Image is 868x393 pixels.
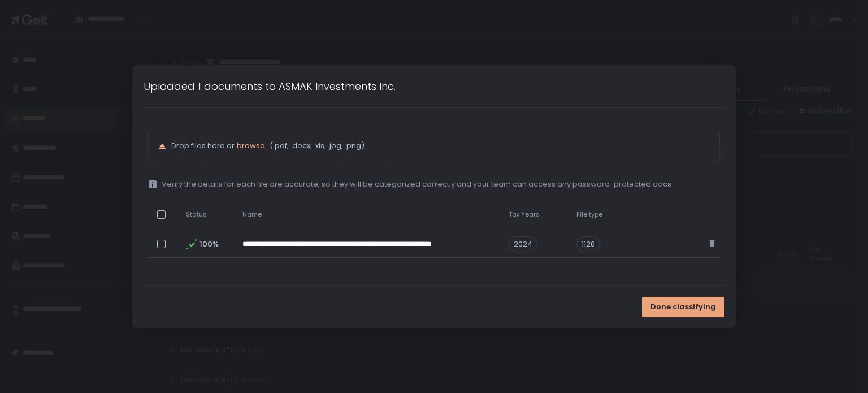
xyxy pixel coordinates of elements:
[267,141,364,151] span: (.pdf, .docx, .xls, .jpg, .png)
[199,239,218,249] span: 100%
[186,210,207,219] span: Status
[509,236,537,252] span: 2024
[509,210,540,219] span: Tax Years
[237,141,265,151] button: browse
[171,141,711,151] p: Drop files here or
[144,79,396,94] h1: Uploaded 1 documents to ASMAK Investments Inc.
[162,179,673,189] span: Verify the details for each file are accurate, so they will be categorized correctly and your tea...
[650,302,716,312] span: Done classifying
[642,297,724,317] button: Done classifying
[242,210,262,219] span: Name
[237,140,265,151] span: browse
[576,210,602,219] span: File type
[576,236,600,252] div: 1120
